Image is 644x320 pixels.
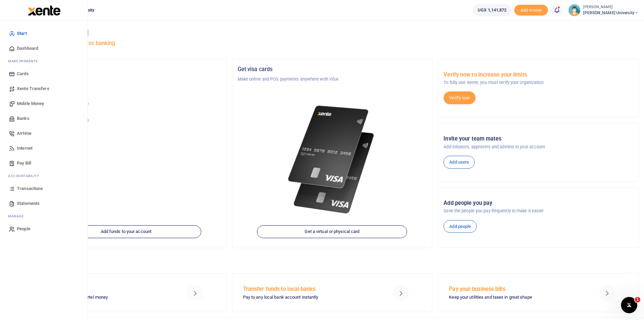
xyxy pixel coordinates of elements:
[37,286,169,293] h5: Send Mobile Money
[17,130,31,137] span: Airtime
[5,111,82,126] a: Banks
[51,226,201,238] a: Add funds to your account
[17,30,27,37] span: Start
[17,85,49,92] span: Xente Transfers
[31,117,221,124] p: Your current account balance
[17,145,32,152] span: Internet
[238,66,427,73] h5: Get visa cards
[438,273,639,312] a: Pay your business bills Keep your utilities and taxes in great shape
[449,286,581,293] h5: Pay your business bills
[31,66,221,73] h5: Organization
[11,214,24,219] span: anage
[583,10,639,16] span: [PERSON_NAME] University
[13,173,39,178] span: countability
[449,294,581,301] p: Keep your utilities and taxes in great shape
[17,226,30,232] span: People
[5,211,82,221] li: M
[5,96,82,111] a: Mobile Money
[514,5,548,16] span: Add money
[5,196,82,211] a: Statements
[17,160,31,167] span: Pay Bill
[514,7,548,12] a: Add money
[5,26,82,41] a: Start
[31,126,221,132] h5: UGX 1,141,872
[11,59,38,64] span: ake Payments
[37,294,169,301] p: MTN mobile money and Airtel money
[31,92,221,99] h5: Account
[5,156,82,171] a: Pay Bill
[243,294,376,301] p: Pay to any local bank account instantly
[5,141,82,156] a: Internet
[243,286,376,293] h5: Transfer funds to local banks
[444,79,633,86] p: To fully use Xente, you must verify your organization
[31,76,221,83] p: [PERSON_NAME] University
[444,91,476,104] a: Verify now
[26,257,639,264] h4: Make a transaction
[583,4,639,10] small: [PERSON_NAME]
[31,102,221,109] p: [PERSON_NAME] University
[27,7,61,13] a: logo-small logo-large logo-large
[444,144,633,150] p: Add initiators, approvers and admins to your account
[444,200,633,207] h5: Add people you pay
[5,81,82,96] a: Xente Transfers
[444,71,633,78] h5: Verify now to increase your limits
[17,45,38,52] span: Dashboard
[621,297,637,313] iframe: Intercom live chat
[635,297,640,302] span: 1
[26,273,226,312] a: Send Mobile Money MTN mobile money and Airtel money
[5,181,82,196] a: Transactions
[17,185,43,192] span: Transactions
[568,4,580,16] img: profile-user
[5,41,82,56] a: Dashboard
[514,5,548,16] li: Toup your wallet
[473,4,511,16] a: UGX 1,141,872
[470,4,514,16] li: Wallet ballance
[26,40,639,47] h5: Welcome to better business banking
[478,7,506,14] span: UGX 1,141,872
[285,99,380,221] img: xente-_physical_cards.png
[444,220,477,233] a: Add people
[5,221,82,236] a: People
[444,135,633,142] h5: Invite your team mates
[568,4,639,16] a: profile-user [PERSON_NAME] [PERSON_NAME] University
[444,208,633,214] p: Save the people you pay frequently to make it easier
[257,226,407,238] a: Get a virtual or physical card
[5,56,82,66] li: M
[17,70,29,77] span: Cards
[17,100,44,107] span: Mobile Money
[17,200,40,207] span: Statements
[5,126,82,141] a: Airtime
[5,66,82,81] a: Cards
[26,29,639,37] h4: Hello [PERSON_NAME]
[5,171,82,181] li: Ac
[17,115,29,122] span: Banks
[28,5,61,16] img: logo-large
[232,273,433,312] a: Transfer funds to local banks Pay to any local bank account instantly
[444,156,475,169] a: Add users
[238,76,427,83] p: Make online and POS payments anywhere with VISA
